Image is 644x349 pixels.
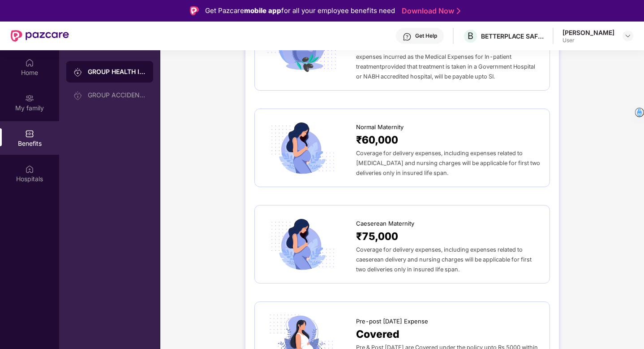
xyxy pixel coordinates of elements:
img: svg+xml;base64,PHN2ZyB3aWR0aD0iMjAiIGhlaWdodD0iMjAiIHZpZXdCb3g9IjAgMCAyMCAyMCIgZmlsbD0ibm9uZSIgeG... [73,68,82,77]
img: Stroke [457,6,460,16]
img: svg+xml;base64,PHN2ZyBpZD0iSG9tZSIgeG1sbnM9Imh0dHA6Ly93d3cudzMub3JnLzIwMDAvc3ZnIiB3aWR0aD0iMjAiIG... [25,58,34,67]
div: GROUP HEALTH INSURANCE [88,67,146,76]
span: Coverage for delivery expenses, including expenses related to [MEDICAL_DATA] and nursing charges ... [356,150,540,176]
a: Download Now [402,6,458,16]
img: svg+xml;base64,PHN2ZyBpZD0iSGVscC0zMngzMiIgeG1sbnM9Imh0dHA6Ly93d3cudzMub3JnLzIwMDAvc3ZnIiB3aWR0aD... [403,32,412,41]
div: [PERSON_NAME] [562,28,614,37]
strong: mobile app [244,6,281,15]
div: Get Help [415,32,437,39]
img: Logo [190,6,199,15]
img: svg+xml;base64,PHN2ZyB3aWR0aD0iMjAiIGhlaWdodD0iMjAiIHZpZXdCb3g9IjAgMCAyMCAyMCIgZmlsbD0ibm9uZSIgeG... [73,91,82,100]
img: svg+xml;base64,PHN2ZyBpZD0iQmVuZWZpdHMiIHhtbG5zPSJodHRwOi8vd3d3LnczLm9yZy8yMDAwL3N2ZyIgd2lkdGg9Ij... [25,129,34,138]
div: BETTERPLACE SAFETY SOLUTIONS PRIVATE LIMITED [481,32,544,40]
span: ₹60,000 [356,132,398,148]
div: User [562,37,614,44]
img: svg+xml;base64,PHN2ZyBpZD0iRHJvcGRvd24tMzJ4MzIiIHhtbG5zPSJodHRwOi8vd3d3LnczLm9yZy8yMDAwL3N2ZyIgd2... [624,32,631,39]
span: Coverage for delivery expenses, including expenses related to caeserean delivery and nursing char... [356,246,532,273]
span: Pre-post [DATE] Expense [356,317,428,326]
span: Caeserean Maternity [356,219,414,228]
img: icon [264,122,339,174]
img: svg+xml;base64,PHN2ZyBpZD0iSG9zcGl0YWxzIiB4bWxucz0iaHR0cDovL3d3dy53My5vcmcvMjAwMC9zdmciIHdpZHRoPS... [25,165,34,174]
img: icon [264,218,339,271]
img: New Pazcare Logo [11,30,69,42]
div: Get Pazcare for all your employee benefits need [205,5,395,16]
span: Covered [356,326,399,342]
div: GROUP ACCIDENTAL INSURANCE [88,92,146,99]
span: Normal Maternity [356,122,404,131]
span: B [468,31,473,41]
span: ₹75,000 [356,228,398,244]
img: svg+xml;base64,PHN2ZyB3aWR0aD0iMjAiIGhlaWdodD0iMjAiIHZpZXdCb3g9IjAgMCAyMCAyMCIgZmlsbD0ibm9uZSIgeG... [25,94,34,103]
